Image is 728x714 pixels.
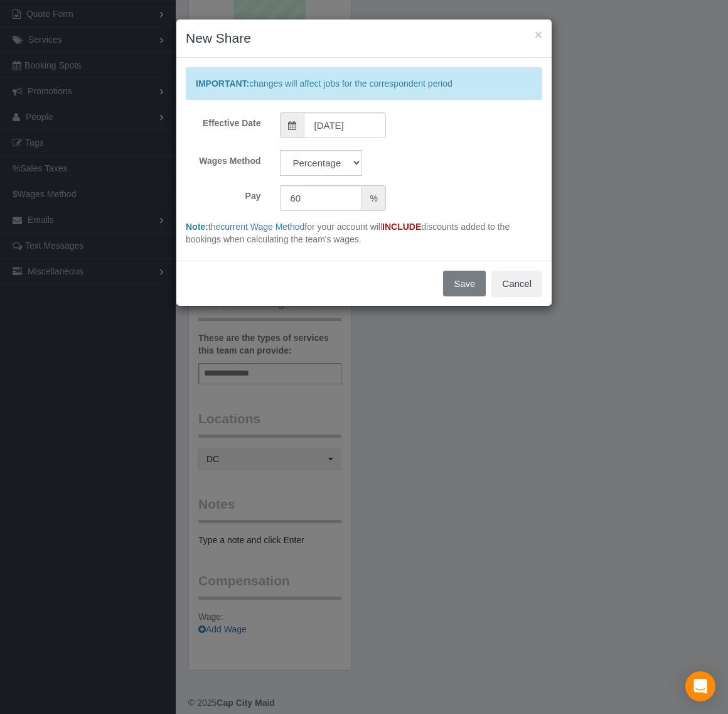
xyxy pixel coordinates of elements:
[176,150,270,167] label: Wages Method
[220,222,304,232] a: current Wage Method
[186,220,542,246] p: the for your account will discounts added to the bookings when calculating the team's wages.
[491,271,542,297] button: Cancel
[535,28,542,41] button: ×
[186,67,542,100] div: changes will affect jobs for the correspondent period
[362,185,385,211] div: %
[176,185,270,202] label: Pay
[186,29,542,48] h3: New Share
[196,78,249,89] strong: IMPORTANT:
[176,112,270,129] label: Effective Date
[304,112,386,138] input: MM/DD/YY
[186,222,208,232] strong: Note:
[382,222,421,232] strong: INCLUDE
[685,671,715,701] div: Open Intercom Messenger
